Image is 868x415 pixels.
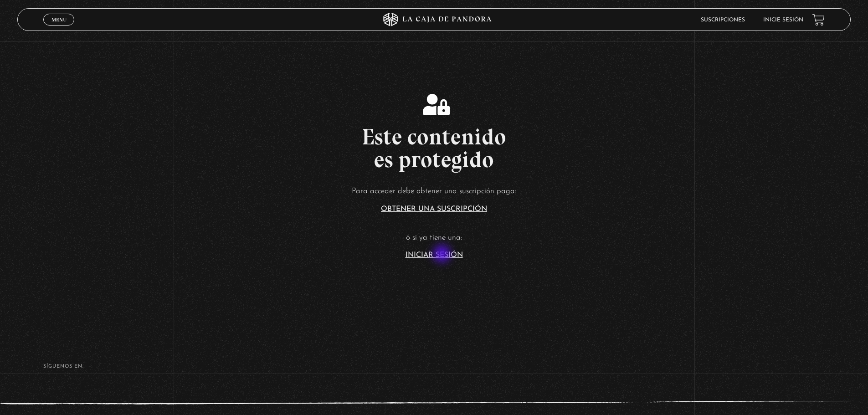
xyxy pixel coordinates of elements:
[812,14,825,26] a: View your shopping cart
[701,17,745,23] a: Suscripciones
[763,17,803,23] a: Inicie sesión
[381,205,487,213] a: Obtener una suscripción
[43,364,825,369] h4: SÍguenos en:
[51,17,67,22] span: Menu
[406,251,463,259] a: Iniciar Sesión
[48,25,70,31] span: Cerrar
